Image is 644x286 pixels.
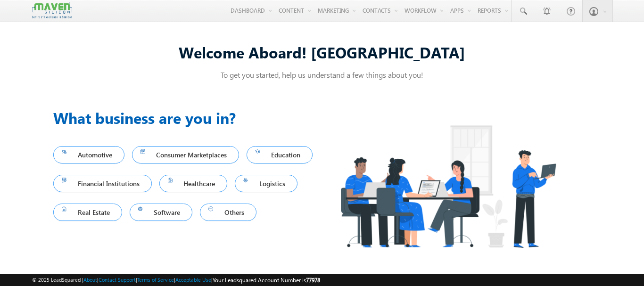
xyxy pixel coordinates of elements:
img: Custom Logo [32,2,72,19]
span: Real Estate [62,206,114,219]
span: Others [208,206,248,219]
p: To get you started, help us understand a few things about you! [53,70,591,80]
span: Your Leadsquared Account Number is [213,277,320,284]
span: © 2025 LeadSquared | | | | | [32,276,320,285]
span: Healthcare [168,177,219,190]
span: Logistics [243,177,289,190]
h3: What business are you in? [53,106,322,129]
span: Software [138,206,184,219]
span: Education [255,148,304,161]
span: Financial Institutions [62,177,143,190]
a: Acceptable Use [175,277,211,283]
img: Industry.png [322,106,574,266]
a: Terms of Service [137,277,174,283]
a: About [83,277,97,283]
span: Consumer Marketplaces [140,148,231,161]
span: 77978 [306,277,320,284]
a: Contact Support [99,277,136,283]
div: Welcome Aboard! [GEOGRAPHIC_DATA] [53,42,591,62]
span: Automotive [62,148,116,161]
